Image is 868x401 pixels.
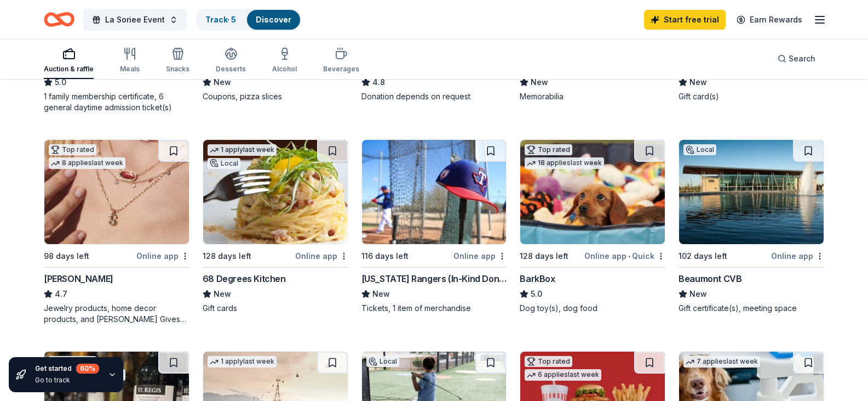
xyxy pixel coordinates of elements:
[256,15,291,24] a: Discover
[216,43,246,79] button: Desserts
[166,65,189,74] div: Snacks
[203,91,348,102] div: Coupons, pizza slices
[203,272,286,285] div: 68 Degrees Kitchen
[789,52,815,65] span: Search
[214,76,231,89] span: New
[679,303,824,314] div: Gift certificate(s), meeting space
[525,157,604,169] div: 18 applies last week
[361,303,507,314] div: Tickets, 1 item of merchandise
[525,369,601,381] div: 6 applies last week
[362,140,507,244] img: Image for Texas Rangers (In-Kind Donation)
[44,7,74,32] a: Home
[730,10,809,30] a: Earn Rewards
[679,139,824,314] a: Image for Beaumont CVBLocal102 days leftOnline appBeaumont CVBNewGift certificate(s), meeting space
[272,43,297,79] button: Alcohol
[205,15,236,24] a: Track· 5
[531,287,542,301] span: 5.0
[683,144,716,155] div: Local
[323,65,359,74] div: Beverages
[679,140,824,244] img: Image for Beaumont CVB
[683,356,760,368] div: 7 applies last week
[689,287,707,301] span: New
[771,249,824,263] div: Online app
[55,287,67,301] span: 4.7
[120,43,140,79] button: Meals
[531,76,548,89] span: New
[166,43,189,79] button: Snacks
[689,76,707,89] span: New
[49,157,125,169] div: 8 applies last week
[520,140,665,244] img: Image for BarkBox
[136,249,189,263] div: Online app
[76,364,99,374] div: 60 %
[361,272,507,285] div: [US_STATE] Rangers (In-Kind Donation)
[208,144,277,156] div: 1 apply last week
[520,250,568,263] div: 128 days left
[520,139,665,314] a: Image for BarkBoxTop rated18 applieslast week128 days leftOnline app•QuickBarkBox5.0Dog toy(s), d...
[679,272,741,285] div: Beaumont CVB
[196,9,301,31] button: Track· 5Discover
[520,303,665,314] div: Dog toy(s), dog food
[44,139,189,325] a: Image for Kendra ScottTop rated8 applieslast week98 days leftOnline app[PERSON_NAME]4.7Jewelry pr...
[44,43,94,79] button: Auction & raffle
[644,10,726,30] a: Start free trial
[628,252,630,261] span: •
[55,76,66,89] span: 5.0
[372,76,385,89] span: 4.8
[679,91,824,102] div: Gift card(s)
[366,356,399,367] div: Local
[520,91,665,102] div: Memorabilia
[44,303,189,325] div: Jewelry products, home decor products, and [PERSON_NAME] Gives Back event in-store or online (or ...
[272,65,297,74] div: Alcohol
[83,9,187,31] button: La Soriee Event
[49,144,96,155] div: Top rated
[120,65,140,74] div: Meals
[361,250,409,263] div: 116 days left
[44,65,94,74] div: Auction & raffle
[361,139,507,314] a: Image for Texas Rangers (In-Kind Donation)116 days leftOnline app[US_STATE] Rangers (In-Kind Dona...
[295,249,348,263] div: Online app
[203,139,348,314] a: Image for 68 Degrees Kitchen1 applylast weekLocal128 days leftOnline app68 Degrees KitchenNewGift...
[372,287,390,301] span: New
[35,364,99,374] div: Get started
[203,250,251,263] div: 128 days left
[203,140,348,244] img: Image for 68 Degrees Kitchen
[203,303,348,314] div: Gift cards
[44,91,189,113] div: 1 family membership certificate, 6 general daytime admission ticket(s)
[216,65,246,74] div: Desserts
[520,272,555,285] div: BarkBox
[525,144,572,155] div: Top rated
[361,91,507,102] div: Donation depends on request
[323,43,359,79] button: Beverages
[208,158,240,169] div: Local
[525,356,572,367] div: Top rated
[44,140,189,244] img: Image for Kendra Scott
[453,249,507,263] div: Online app
[44,272,113,285] div: [PERSON_NAME]
[208,356,277,368] div: 1 apply last week
[679,250,727,263] div: 102 days left
[214,287,231,301] span: New
[44,250,89,263] div: 98 days left
[105,13,165,26] span: La Soriee Event
[769,48,824,70] button: Search
[35,376,99,385] div: Go to track
[584,249,665,263] div: Online app Quick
